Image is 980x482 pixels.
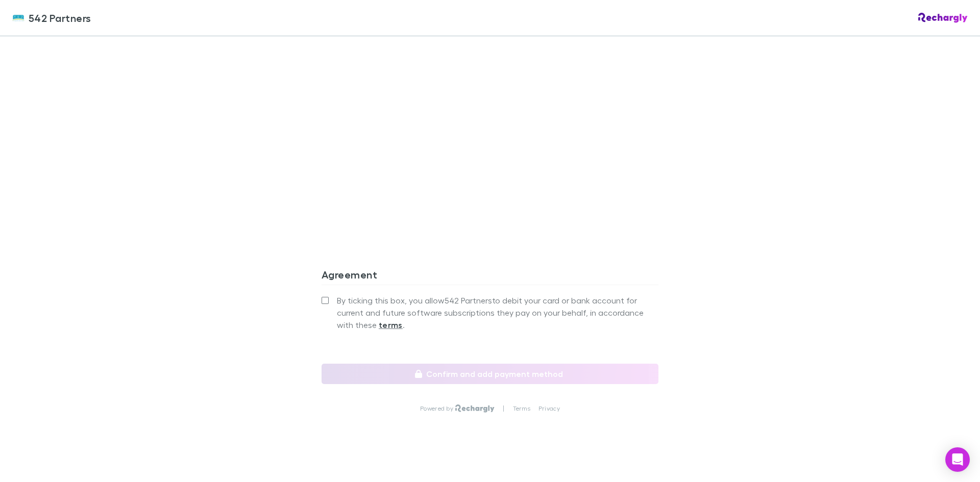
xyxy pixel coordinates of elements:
h3: Agreement [322,268,658,285]
span: 542 Partners [29,10,91,26]
img: Rechargly Logo [918,13,968,23]
p: | [503,404,504,413]
img: Rechargly Logo [455,404,495,413]
p: Powered by [420,404,455,413]
img: 542 Partners's Logo [12,12,24,24]
a: Privacy [538,404,560,413]
div: Open Intercom Messenger [945,447,970,472]
a: Terms [513,404,530,413]
button: Confirm and add payment method [322,364,658,384]
strong: terms [379,320,403,330]
span: By ticking this box, you allow 542 Partners to debit your card or bank account for current and fu... [337,294,658,331]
